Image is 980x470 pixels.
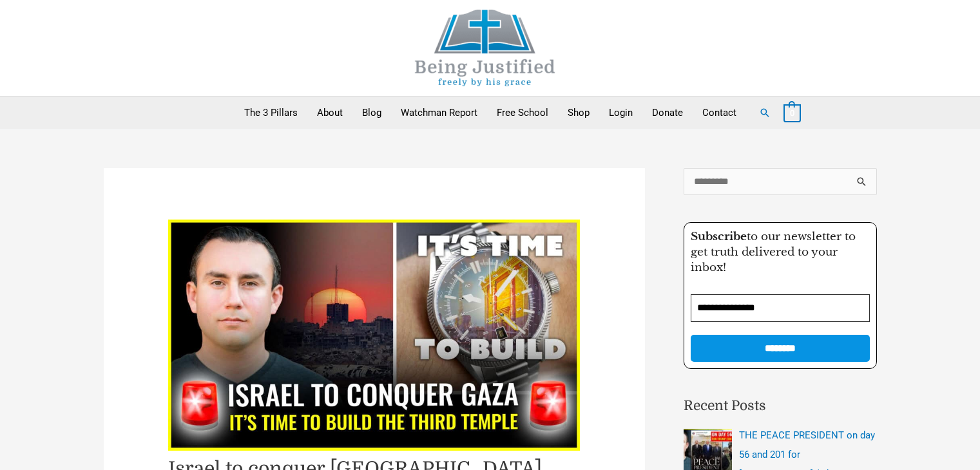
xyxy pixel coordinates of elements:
[691,294,870,322] input: Email Address *
[759,107,771,118] a: Search button
[389,10,582,86] img: Being Justified
[235,97,307,129] a: The 3 Pillars
[684,396,877,417] h2: Recent Posts
[307,97,352,129] a: About
[691,230,747,243] strong: Subscribe
[691,230,856,274] span: to our newsletter to get truth delivered to your inbox!
[558,97,599,129] a: Shop
[235,97,746,129] nav: Primary Site Navigation
[391,97,487,129] a: Watchman Report
[642,97,693,129] a: Donate
[352,97,391,129] a: Blog
[790,108,794,118] span: 0
[599,97,642,129] a: Login
[783,107,801,118] a: View Shopping Cart, empty
[693,97,746,129] a: Contact
[487,97,558,129] a: Free School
